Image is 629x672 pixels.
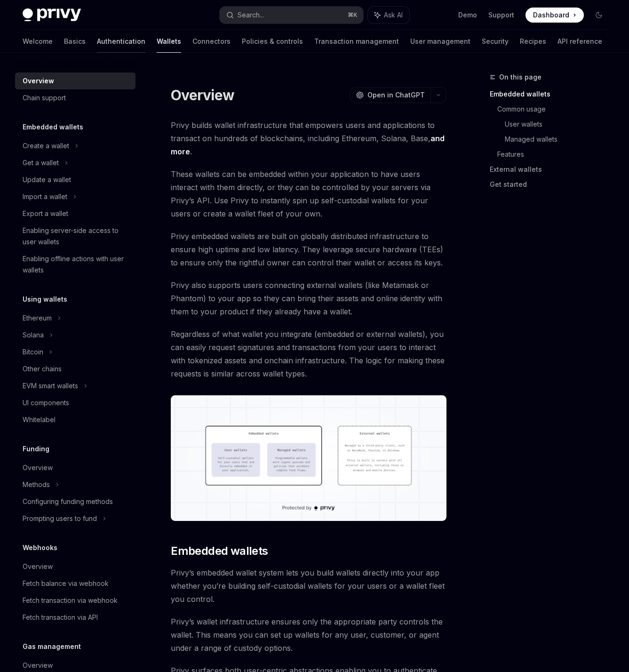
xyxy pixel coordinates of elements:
[15,575,135,592] a: Fetch balance via webhook
[23,225,130,248] div: Enabling server-side access to user wallets
[23,380,78,392] div: EVM smart wallets
[23,542,57,553] h5: Webhooks
[525,8,584,23] a: Dashboard
[23,140,69,152] div: Create a wallet
[384,10,403,20] span: Ask AI
[23,578,109,589] div: Fetch balance via webhook
[171,279,446,318] span: Privy also supports users connecting external wallets (like Metamask or Phantom) to your app so t...
[533,10,569,20] span: Dashboard
[192,30,231,53] a: Connectors
[238,9,264,21] div: Search...
[367,90,425,100] span: Open in ChatGPT
[591,8,606,23] button: Toggle dark mode
[23,414,56,425] div: Whitelabel
[23,75,54,87] div: Overview
[505,132,614,147] a: Managed wallets
[490,162,614,177] a: External wallets
[348,11,358,19] span: ⌘ K
[23,443,49,455] h5: Funding
[520,30,546,53] a: Recipes
[171,395,446,521] img: images/walletoverview.png
[23,496,113,507] div: Configuring funding methods
[97,30,145,53] a: Authentication
[23,294,67,305] h5: Using wallets
[23,312,52,324] div: Ethereum
[15,459,135,476] a: Overview
[171,119,446,158] span: Privy builds wallet infrastructure that empowers users and applications to transact on hundreds o...
[368,7,409,24] button: Ask AI
[171,566,446,606] span: Privy’s embedded wallet system lets you build wallets directly into your app whether you’re build...
[15,411,135,428] a: Whitelabel
[23,208,68,219] div: Export a wallet
[15,89,135,106] a: Chain support
[15,558,135,575] a: Overview
[15,205,135,222] a: Export a wallet
[482,30,509,53] a: Security
[23,92,66,104] div: Chain support
[171,87,234,104] h1: Overview
[499,72,541,83] span: On this page
[23,174,71,185] div: Update a wallet
[23,462,53,473] div: Overview
[23,157,59,168] div: Get a wallet
[350,87,430,103] button: Open in ChatGPT
[15,360,135,377] a: Other chains
[23,660,53,671] div: Overview
[497,147,614,162] a: Features
[23,561,53,572] div: Overview
[23,121,83,133] h5: Embedded wallets
[23,8,81,22] img: dark logo
[488,10,514,20] a: Support
[23,30,53,53] a: Welcome
[171,328,446,380] span: Regardless of what wallet you integrate (embedded or external wallets), you can easily request si...
[490,177,614,192] a: Get started
[23,513,97,524] div: Prompting users to fund
[23,397,69,408] div: UI components
[171,544,268,559] span: Embedded wallets
[220,7,363,24] button: Search...⌘K
[23,253,130,276] div: Enabling offline actions with user wallets
[15,222,135,250] a: Enabling server-side access to user wallets
[15,609,135,626] a: Fetch transaction via API
[15,493,135,510] a: Configuring funding methods
[23,191,67,202] div: Import a wallet
[15,250,135,279] a: Enabling offline actions with user wallets
[23,479,50,490] div: Methods
[314,30,399,53] a: Transaction management
[23,363,62,375] div: Other chains
[557,30,602,53] a: API reference
[171,615,446,655] span: Privy’s wallet infrastructure ensures only the appropriate party controls the wallet. This means ...
[490,87,614,102] a: Embedded wallets
[497,102,614,117] a: Common usage
[23,329,44,341] div: Solana
[23,346,43,358] div: Bitcoin
[171,230,446,269] span: Privy embedded wallets are built on globally distributed infrastructure to ensure high uptime and...
[458,10,477,20] a: Demo
[157,30,181,53] a: Wallets
[15,592,135,609] a: Fetch transaction via webhook
[242,30,303,53] a: Policies & controls
[505,117,614,132] a: User wallets
[15,72,135,89] a: Overview
[23,595,118,606] div: Fetch transaction via webhook
[23,641,81,652] h5: Gas management
[15,171,135,188] a: Update a wallet
[23,612,98,623] div: Fetch transaction via API
[171,168,446,220] span: These wallets can be embedded within your application to have users interact with them directly, ...
[15,394,135,411] a: UI components
[410,30,470,53] a: User management
[64,30,86,53] a: Basics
